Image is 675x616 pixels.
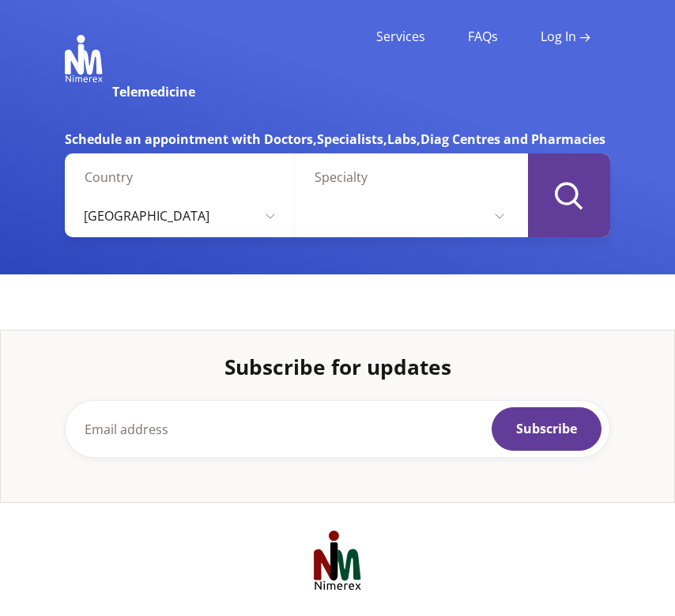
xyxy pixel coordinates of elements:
input: Email address [74,407,601,451]
a: Services [376,29,425,44]
label: Specialty [315,168,516,187]
h6: Schedule an appointment with Doctors,Specialists,Labs,Diag Centres and Pharmacies [65,131,610,147]
img: img description [314,531,361,590]
h2: Subscribe for updates [65,354,610,380]
a: Log in [541,29,590,44]
label: Country [85,168,286,187]
button: Subscribe [492,407,601,451]
a: FAQs [468,29,498,44]
img: Nimerex [65,35,103,82]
